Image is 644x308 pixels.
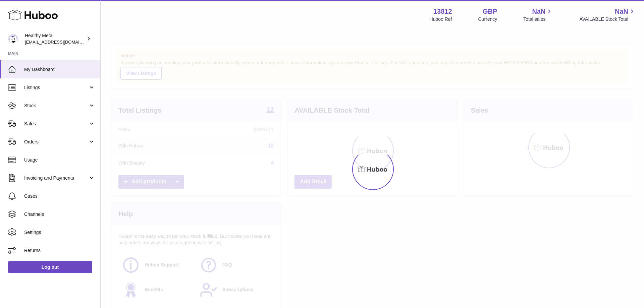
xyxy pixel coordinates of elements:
a: NaN Total sales [523,7,553,22]
span: Cases [24,193,95,199]
strong: 13812 [433,7,452,16]
div: Huboo Ref [430,16,452,22]
span: Total sales [523,16,553,22]
span: Listings [24,84,88,91]
div: Currency [478,16,497,22]
span: NaN [532,7,545,16]
a: Log out [8,261,92,273]
div: Healthy Metal [25,33,85,45]
span: Sales [24,121,88,127]
span: Stock [24,103,88,109]
span: Returns [24,247,95,254]
span: My Dashboard [24,66,95,73]
span: NaN [615,7,628,16]
span: Settings [24,229,95,236]
img: internalAdmin-13812@internal.huboo.com [8,34,18,44]
span: Channels [24,211,95,218]
span: Invoicing and Payments [24,175,88,181]
strong: GBP [483,7,497,16]
span: AVAILABLE Stock Total [579,16,636,22]
span: [EMAIL_ADDRESS][DOMAIN_NAME] [25,39,99,45]
span: Usage [24,157,95,163]
span: Orders [24,139,88,145]
a: NaN AVAILABLE Stock Total [579,7,636,22]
